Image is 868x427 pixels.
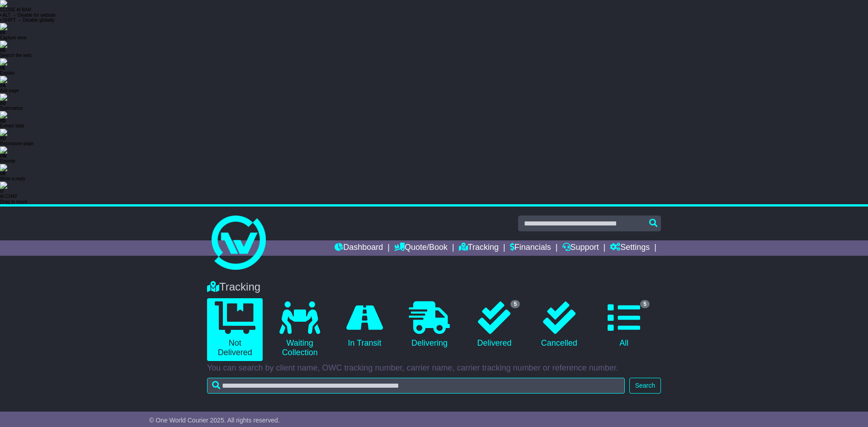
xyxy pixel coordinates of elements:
a: Financials [510,240,551,256]
p: You can search by client name, OWC tracking number, carrier name, carrier tracking number or refe... [207,363,661,373]
a: Not Delivered [207,298,263,361]
a: 5 Delivered [467,298,522,352]
a: Tracking [459,240,499,256]
a: Support [562,240,599,256]
button: Search [629,378,661,394]
span: 5 [510,300,520,308]
a: 5 All [596,298,652,352]
span: © One World Courier 2025. All rights reserved. [149,417,280,424]
a: Cancelled [531,298,587,352]
a: Delivering [401,298,457,352]
a: Quote/Book [394,240,448,256]
span: 5 [640,300,650,308]
a: Waiting Collection [272,298,327,361]
div: Tracking [203,281,665,294]
a: Settings [610,240,650,256]
a: Dashboard [335,240,383,256]
a: In Transit [337,298,392,352]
